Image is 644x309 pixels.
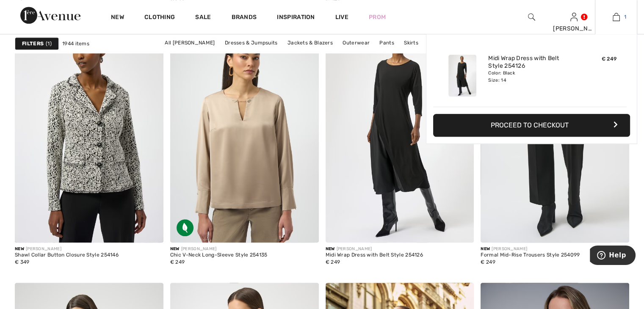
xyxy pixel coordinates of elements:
span: 1 [624,13,626,21]
span: € 249 [481,259,495,265]
img: search the website [528,12,535,22]
img: Chic V-Neck Long-Sleeve Style 254135. Fawn [170,20,319,243]
div: [PERSON_NAME] [170,246,268,252]
span: € 249 [326,259,340,265]
span: 1 [46,40,52,47]
div: Formal Mid-Rise Trousers Style 254099 [481,252,580,258]
div: [PERSON_NAME] [15,246,119,252]
span: New [170,246,180,251]
div: Midi Wrap Dress with Belt Style 254126 [326,252,423,258]
a: Live [335,13,348,22]
a: Dresses & Jumpsuits [221,37,282,48]
div: Color: Black Size: 14 [488,70,572,83]
div: Chic V-Neck Long-Sleeve Style 254135 [170,252,268,258]
a: Clothing [144,14,175,22]
a: Sign In [570,13,578,21]
div: [PERSON_NAME] [553,24,594,33]
a: Sale [195,14,211,22]
a: Pants [375,37,398,48]
strong: Filters [22,40,44,47]
span: New [481,246,490,251]
iframe: Opens a widget where you can find more information [590,246,636,267]
span: New [15,246,24,251]
span: € 349 [15,259,30,265]
a: Midi Wrap Dress with Belt Style 254126 [488,55,572,70]
a: Jackets & Blazers [283,37,337,48]
a: Sweaters & Cardigans [424,37,488,48]
span: 1944 items [62,40,89,47]
span: Inspiration [277,14,315,22]
a: Brands [232,14,257,22]
img: My Bag [613,12,620,22]
a: 1 [595,12,637,22]
a: Skirts [400,37,423,48]
span: € 249 [170,259,185,265]
img: Midi Wrap Dress with Belt Style 254126. Black [326,20,474,243]
span: New [326,246,335,251]
img: My Info [570,12,578,22]
img: Shawl Collar Button Closure Style 254146. Off White/Black [15,20,163,243]
img: 1ère Avenue [20,7,80,24]
a: New [111,14,124,22]
button: Proceed to Checkout [433,114,630,137]
span: € 249 [602,56,617,62]
div: [PERSON_NAME] [326,246,423,252]
a: All [PERSON_NAME] [160,37,219,48]
a: Outerwear [338,37,374,48]
div: Shawl Collar Button Closure Style 254146 [15,252,119,258]
div: [PERSON_NAME] [481,246,580,252]
img: Midi Wrap Dress with Belt Style 254126 [448,55,476,97]
img: Sustainable Fabric [177,219,193,236]
a: Prom [369,13,386,22]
